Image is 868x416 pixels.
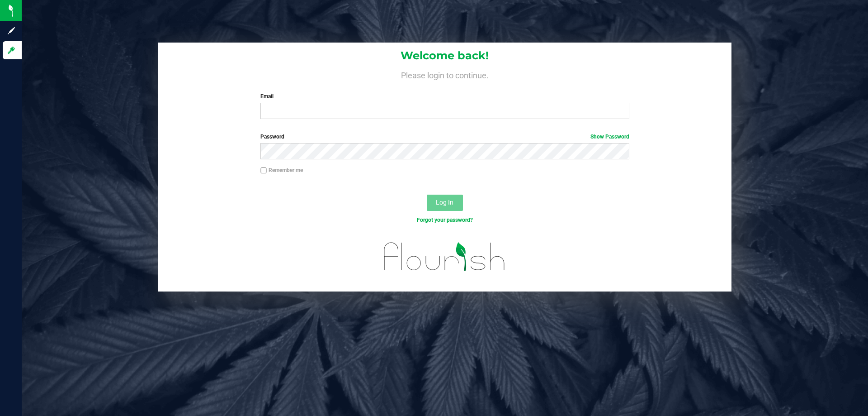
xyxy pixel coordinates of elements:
[427,195,463,211] button: Log In
[7,46,16,55] inline-svg: Log in
[417,217,473,223] a: Forgot your password?
[260,167,267,174] input: Remember me
[590,134,629,140] a: Show Password
[260,92,629,100] label: Email
[260,166,303,174] label: Remember me
[7,26,16,35] inline-svg: Sign up
[373,234,516,280] img: flourish_logo.svg
[158,50,731,62] h1: Welcome back!
[158,69,731,80] h4: Please login to continue.
[260,134,284,140] span: Password
[436,199,453,206] span: Log In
